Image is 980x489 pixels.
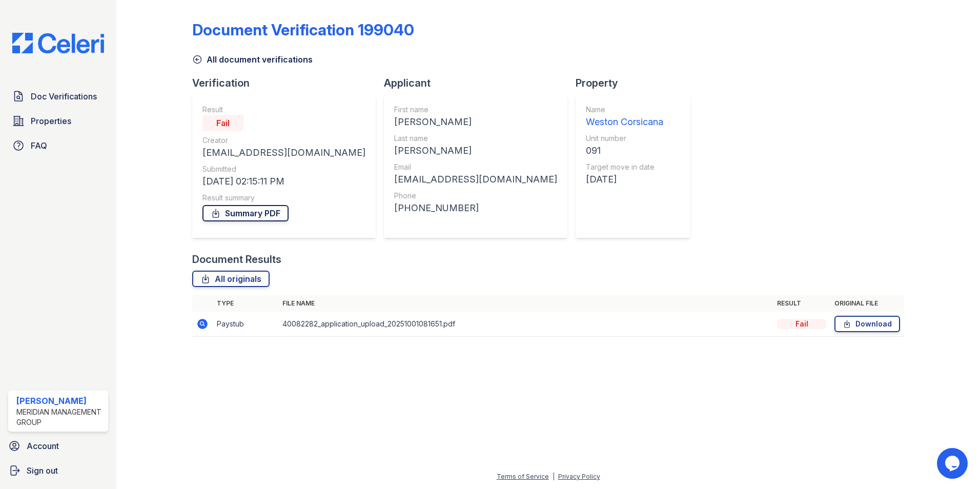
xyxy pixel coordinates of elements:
a: Doc Verifications [8,86,108,107]
div: First name [394,105,557,115]
div: Applicant [384,76,576,90]
div: [EMAIL_ADDRESS][DOMAIN_NAME] [394,172,557,187]
div: [DATE] 02:15:11 PM [202,174,365,189]
div: Document Results [192,252,281,267]
th: Original file [830,295,904,312]
div: Meridian Management Group [16,407,104,427]
div: [PERSON_NAME] [394,115,557,129]
div: [DATE] [586,172,663,187]
div: | [553,473,555,480]
a: All originals [192,271,270,287]
div: Fail [202,115,243,131]
span: Account [27,440,59,452]
div: Unit number [586,133,663,144]
span: Sign out [27,464,58,477]
a: Sign out [4,460,112,481]
iframe: chat widget [937,448,970,479]
div: Phone [394,191,557,201]
a: All document verifications [192,53,313,66]
a: FAQ [8,135,108,156]
a: Download [834,316,900,332]
td: 40082282_application_upload_20251001081651.pdf [278,312,773,337]
div: Weston Corsicana [586,115,663,129]
a: Privacy Policy [558,473,600,480]
div: Name [586,105,663,115]
th: Type [213,295,278,312]
th: Result [773,295,830,312]
span: Properties [31,115,71,127]
div: Document Verification 199040 [192,21,414,39]
a: Terms of Service [497,473,549,480]
img: CE_Logo_Blue-a8612792a0a2168367f1c8372b55b34899dd931a85d93a1a3d3e32e68fde9ad4.png [4,33,112,53]
div: Target move in date [586,162,663,172]
div: Verification [192,76,384,90]
a: Account [4,436,112,456]
div: Result summary [202,193,365,203]
div: 091 [586,144,663,158]
div: Submitted [202,164,365,174]
span: Doc Verifications [31,90,97,103]
div: Creator [202,135,365,146]
div: Result [202,105,365,115]
a: Summary PDF [202,205,289,221]
div: [PERSON_NAME] [16,395,104,407]
a: Properties [8,111,108,131]
div: Email [394,162,557,172]
div: [PERSON_NAME] [394,144,557,158]
div: Last name [394,133,557,144]
td: Paystub [213,312,278,337]
th: File name [278,295,773,312]
div: [PHONE_NUMBER] [394,201,557,215]
span: FAQ [31,139,47,152]
div: [EMAIL_ADDRESS][DOMAIN_NAME] [202,146,365,160]
a: Name Weston Corsicana [586,105,663,129]
div: Fail [777,319,826,329]
div: Property [576,76,699,90]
